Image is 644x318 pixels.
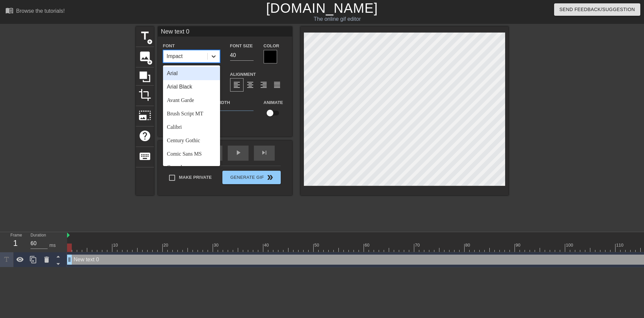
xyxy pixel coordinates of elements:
[139,109,151,122] span: photo_size_select_large
[264,242,270,249] div: 40
[264,99,283,106] label: Animate
[260,81,268,89] span: format_align_right
[139,50,151,63] span: image
[266,1,378,15] a: [DOMAIN_NAME]
[5,232,25,252] div: Frame
[163,161,220,174] div: Consolas
[66,256,73,263] span: drag_handle
[230,71,256,78] label: Alignment
[163,242,169,249] div: 20
[273,81,281,89] span: format_align_justify
[139,30,151,42] span: title
[566,242,574,249] div: 100
[163,94,220,107] div: Avant Garde
[233,81,241,89] span: format_align_left
[10,237,20,249] div: 1
[260,149,268,157] span: skip_next
[163,147,220,161] div: Comic Sans MS
[167,52,183,60] div: Impact
[147,39,153,45] span: add_circle
[222,171,280,184] button: Generate Gif
[139,89,151,101] span: crop
[163,134,220,147] div: Century Gothic
[163,80,220,94] div: Arial Black
[179,174,212,181] span: Make Private
[139,150,151,163] span: keyboard
[163,120,220,134] div: Calibri
[5,6,13,14] span: menu_book
[616,242,625,249] div: 110
[163,67,220,80] div: Arial
[516,242,522,249] div: 90
[246,81,254,89] span: format_align_center
[264,43,279,49] label: Color
[230,43,253,49] label: Font Size
[559,5,635,14] span: Send Feedback/Suggestion
[365,242,371,249] div: 60
[139,129,151,142] span: help
[554,3,640,16] button: Send Feedback/Suggestion
[266,173,274,181] span: double_arrow
[234,149,242,157] span: play_arrow
[218,15,457,23] div: The online gif editor
[31,233,46,237] label: Duration
[225,173,278,181] span: Generate Gif
[113,242,119,249] div: 10
[415,242,421,249] div: 70
[147,59,153,65] span: add_circle
[163,107,220,120] div: Brush Script MT
[16,8,65,14] div: Browse the tutorials!
[214,242,220,249] div: 30
[163,43,175,49] label: Font
[49,242,56,249] div: ms
[314,242,320,249] div: 50
[5,6,65,17] a: Browse the tutorials!
[465,242,471,249] div: 80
